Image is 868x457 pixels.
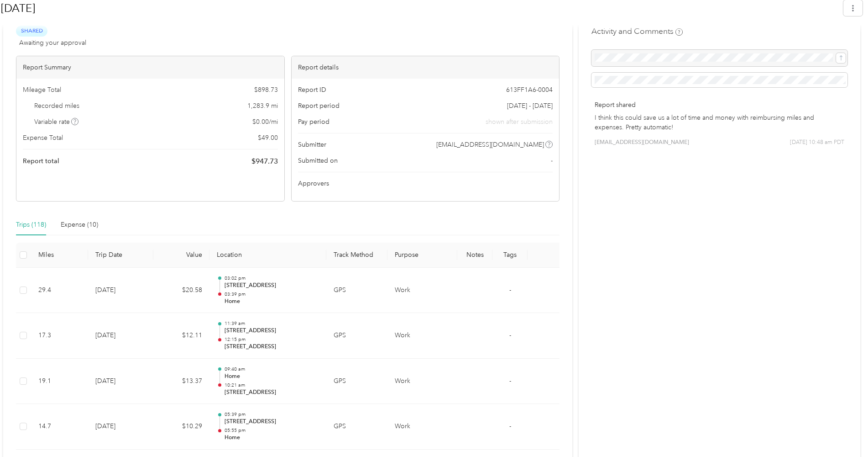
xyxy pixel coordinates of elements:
div: Report details [292,56,559,79]
span: [EMAIL_ADDRESS][DOMAIN_NAME] [595,138,689,147]
td: 19.1 [31,359,88,404]
td: 29.4 [31,268,88,314]
p: Report shared [595,100,844,110]
td: $20.58 [153,268,209,314]
p: [STREET_ADDRESS] [225,388,319,397]
td: [DATE] [88,404,153,450]
p: 09:40 am [225,366,319,372]
td: $13.37 [153,359,209,404]
th: Purpose [387,243,458,268]
span: - [509,377,511,385]
span: Expense Total [23,133,63,143]
span: - [551,156,553,165]
span: Submitter [298,140,326,149]
span: Pay period [298,117,329,127]
td: Work [387,359,458,404]
p: [STREET_ADDRESS] [225,282,319,290]
td: GPS [326,313,387,359]
span: $ 0.00 / mi [252,117,278,127]
td: Work [387,268,458,314]
span: Submitted on [298,156,338,165]
p: 10:21 am [225,382,319,388]
span: 1,283.9 mi [247,101,278,111]
div: Report Summary [16,56,284,79]
span: Report period [298,101,340,111]
th: Notes [457,243,492,268]
p: 05:39 pm [225,411,319,418]
p: 03:02 pm [225,275,319,282]
p: Home [225,372,319,381]
td: GPS [326,359,387,404]
span: Recorded miles [34,101,79,111]
th: Miles [31,243,88,268]
th: Location [209,243,326,268]
p: 12:15 pm [225,336,319,343]
td: 17.3 [31,313,88,359]
span: - [509,286,511,294]
span: Approvers [298,179,329,188]
th: Tags [492,243,528,268]
td: [DATE] [88,313,153,359]
div: Trips (118) [16,220,46,230]
th: Trip Date [88,243,153,268]
td: $12.11 [153,313,209,359]
td: GPS [326,404,387,450]
th: Track Method [326,243,387,268]
td: $10.29 [153,404,209,450]
span: - [509,331,511,339]
td: 14.7 [31,404,88,450]
span: Report total [23,156,59,166]
td: Work [387,313,458,359]
p: 11:39 am [225,320,319,327]
div: Expense (10) [61,220,98,230]
p: [STREET_ADDRESS] [225,418,319,426]
span: $ 49.00 [258,133,278,143]
span: Variable rate [34,117,79,127]
th: Value [153,243,209,268]
span: 613FF1A6-0004 [506,85,553,95]
p: 05:55 pm [225,427,319,434]
td: [DATE] [88,359,153,404]
span: [DATE] - [DATE] [507,101,553,111]
p: [STREET_ADDRESS] [225,327,319,335]
td: Work [387,404,458,450]
span: [EMAIL_ADDRESS][DOMAIN_NAME] [436,140,544,149]
p: Home [225,298,319,306]
td: GPS [326,268,387,314]
span: - [509,422,511,430]
span: $ 947.73 [251,156,278,167]
p: 03:39 pm [225,291,319,298]
span: shown after submission [486,117,553,127]
span: [DATE] 10:48 am PDT [790,138,844,147]
p: I think this could save us a lot of time and money with reimbursing miles and expenses. Pretty au... [595,113,844,132]
p: Home [225,434,319,442]
span: Report ID [298,85,326,95]
span: Mileage Total [23,85,61,95]
span: Awaiting your approval [19,38,86,48]
span: $ 898.73 [254,85,278,95]
td: [DATE] [88,268,153,314]
p: [STREET_ADDRESS] [225,343,319,351]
